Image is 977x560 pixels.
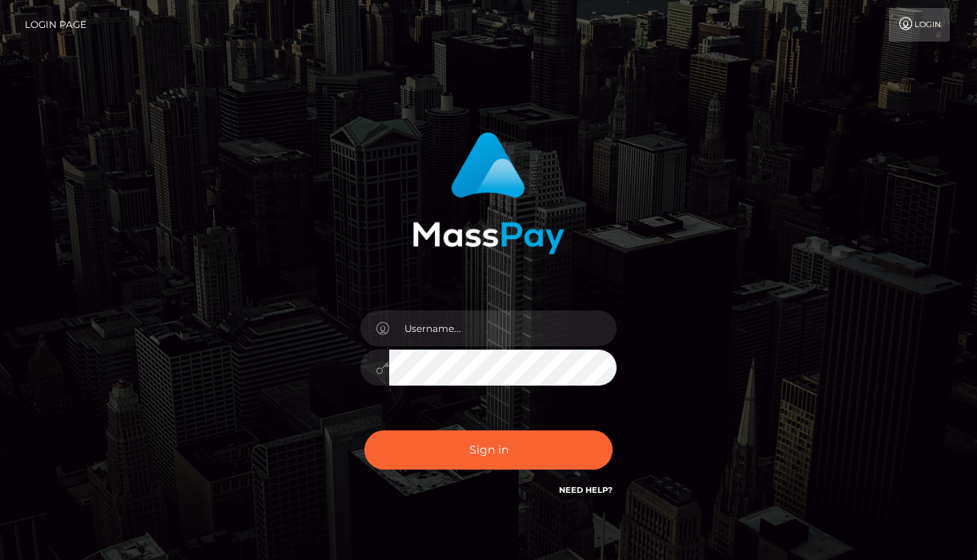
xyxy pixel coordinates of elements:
[412,132,565,254] img: MassPay Login
[364,430,613,470] button: Sign in
[389,310,617,346] input: Username...
[889,8,950,42] a: Login
[25,8,86,42] a: Login Page
[559,485,613,495] a: Need Help?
